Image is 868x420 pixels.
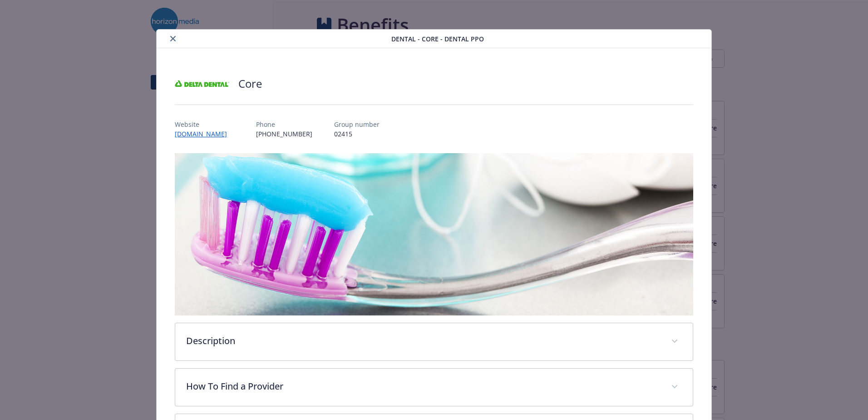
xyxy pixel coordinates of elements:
[175,130,234,138] a: [DOMAIN_NAME]
[186,334,660,348] p: Description
[168,33,178,44] button: close
[175,70,229,97] img: Delta Dental Insurance Company
[175,323,693,360] div: Description
[256,129,312,139] p: [PHONE_NUMBER]
[256,120,312,129] p: Phone
[334,120,380,129] p: Group number
[238,76,262,91] h2: Core
[175,153,693,315] img: banner
[186,380,660,393] p: How To Find a Provider
[175,369,693,406] div: How To Find a Provider
[175,120,234,129] p: Website
[391,34,484,44] span: Dental - Core - Dental PPO
[334,129,380,139] p: 02415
